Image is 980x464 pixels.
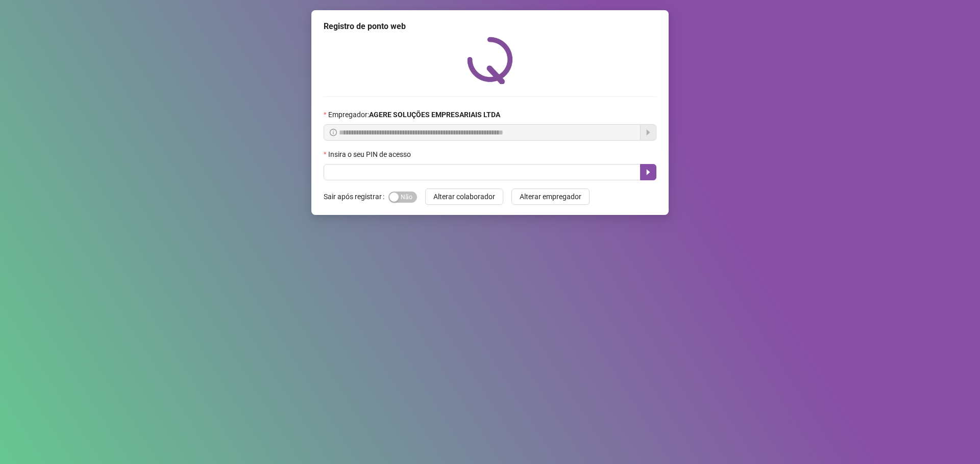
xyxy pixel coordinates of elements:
label: Sair após registrar [324,188,388,205]
button: Alterar colaborador [425,188,503,205]
span: Alterar empregador [520,191,581,202]
div: Registro de ponto web [324,20,656,33]
strong: AGERE SOLUÇÕES EMPRESARIAIS LTDA [369,111,500,119]
span: caret-right [644,168,652,176]
span: Empregador : [328,109,500,120]
label: Insira o seu PIN de acesso [324,149,418,160]
span: Alterar colaborador [433,191,495,202]
button: Alterar empregador [511,188,590,205]
img: QRPoint [467,37,513,84]
span: info-circle [330,129,337,136]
